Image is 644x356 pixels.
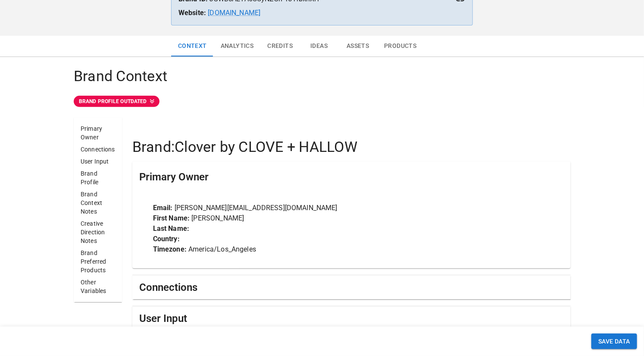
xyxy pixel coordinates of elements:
button: Assets [338,36,377,57]
p: Brand Preferred Products [81,249,115,274]
p: Brand Context Notes [81,190,115,216]
h5: User Input [139,312,187,325]
p: America/Los_Angeles [153,244,550,255]
p: [PERSON_NAME][EMAIL_ADDRESS][DOMAIN_NAME] [153,203,550,213]
h4: Brand: Clover by CLOVE + HALLOW [132,138,571,156]
p: Creative Direction Notes [81,219,115,245]
button: Products [377,36,423,57]
p: Brand Profile [81,169,115,186]
p: User Input [81,157,115,166]
strong: Country: [153,235,180,243]
button: Ideas [300,36,338,57]
button: SAVE DATA [591,334,637,350]
strong: First Name: [153,214,190,222]
strong: Website: [178,9,206,17]
p: Primary Owner [81,124,115,142]
button: Analytics [214,36,261,57]
strong: Timezone: [153,245,187,253]
h4: Brand Context [74,67,570,85]
div: Connections [132,275,571,299]
p: [PERSON_NAME] [153,213,550,224]
p: Connections [81,145,115,154]
div: User Input [132,306,571,331]
a: [DOMAIN_NAME] [208,9,260,17]
h5: Primary Owner [139,170,209,184]
p: BRAND PROFILE OUTDATED [79,98,147,105]
p: Other Variables [81,278,115,295]
button: Context [171,36,214,57]
div: Primary Owner [132,161,571,192]
a: BRAND PROFILE OUTDATED [74,96,570,107]
h5: Connections [139,280,197,294]
strong: Last Name: [153,224,190,233]
button: Credits [260,36,300,57]
strong: Email: [153,204,173,212]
